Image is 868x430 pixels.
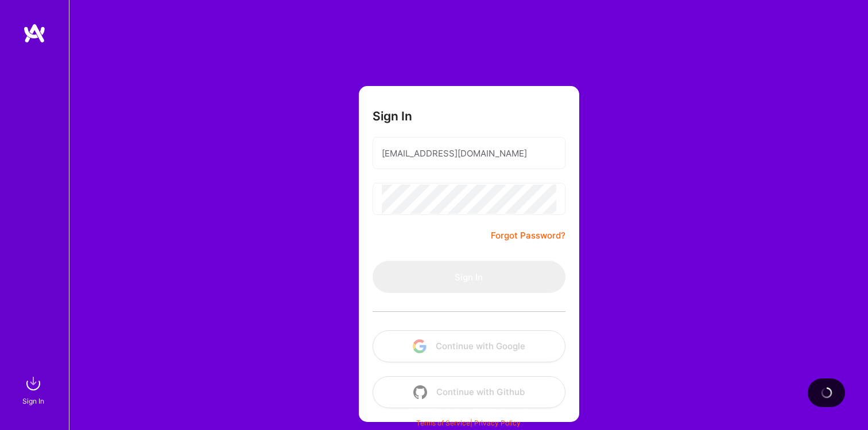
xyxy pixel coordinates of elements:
span: | [416,419,521,427]
img: logo [23,23,46,44]
button: Continue with Google [373,330,565,362]
img: loading [819,385,835,401]
img: icon [413,339,427,353]
div: Sign In [22,395,44,407]
a: Forgot Password? [491,229,565,243]
a: Terms of Service [416,419,470,427]
a: sign inSign In [24,372,45,407]
div: © 2025 ATeams Inc., All rights reserved. [69,396,868,425]
button: Continue with Github [373,376,565,408]
input: Email... [382,139,556,168]
button: Sign In [373,261,565,293]
h3: Sign In [373,109,412,123]
img: sign in [22,372,45,395]
a: Privacy Policy [474,419,521,427]
img: icon [413,385,427,399]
